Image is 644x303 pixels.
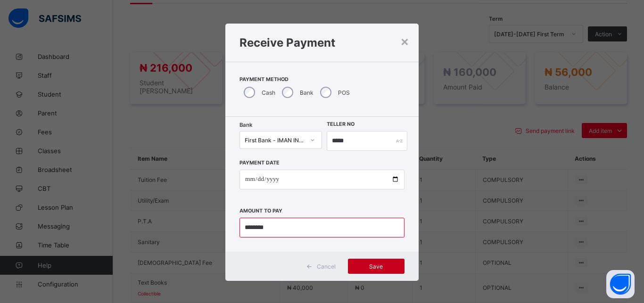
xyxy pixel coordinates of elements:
button: Open asap [606,270,635,298]
label: POS [338,89,350,96]
label: Bank [300,89,314,96]
label: Payment Date [239,160,280,166]
div: × [400,33,409,49]
label: Teller No [327,121,355,127]
label: Cash [262,89,275,96]
span: Save [355,263,397,270]
label: Amount to pay [239,208,282,214]
span: Cancel [317,263,336,270]
span: Payment Method [239,76,405,82]
span: Bank [239,122,252,128]
h1: Receive Payment [239,36,405,49]
div: First Bank - IMAN INTERNATIONAL SCHOOL & TEACHING HOSPITAL [245,137,305,144]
